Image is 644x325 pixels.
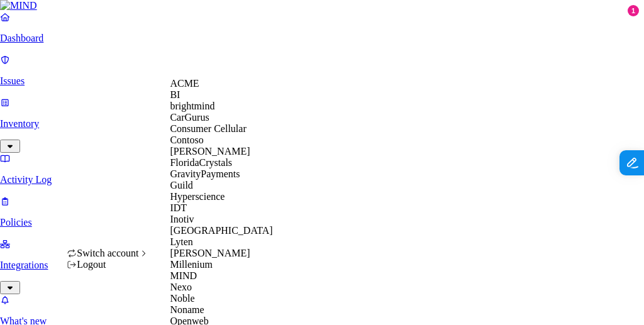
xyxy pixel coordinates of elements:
span: Guild [170,180,192,190]
span: [PERSON_NAME] [170,146,250,157]
span: [PERSON_NAME] [170,248,250,258]
span: Noble [170,293,194,304]
span: Contoso [170,135,203,145]
div: Logout [67,259,149,270]
span: MIND [170,270,197,281]
span: Noname [170,304,204,315]
span: [GEOGRAPHIC_DATA] [170,225,272,236]
span: CarGurus [170,112,209,123]
span: Hyperscience [170,191,225,202]
span: Consumer Cellular [170,123,246,134]
span: Nexo [170,282,192,292]
span: brightmind [170,101,214,111]
span: Inotiv [170,214,194,224]
span: IDT [170,202,187,213]
span: Switch account [77,248,138,258]
span: Millenium [170,259,213,270]
span: GravityPayments [170,168,240,179]
span: Lyten [170,236,192,247]
span: FloridaCrystals [170,157,232,168]
span: BI [170,89,180,100]
span: ACME [170,78,199,89]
